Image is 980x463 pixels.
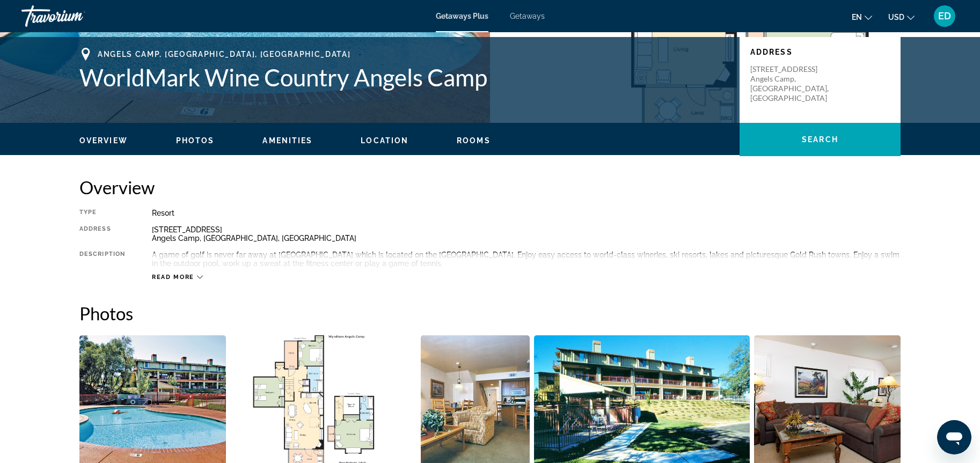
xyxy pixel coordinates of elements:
div: A game of golf is never far away at [GEOGRAPHIC_DATA] which is located on the [GEOGRAPHIC_DATA]. ... [152,251,901,268]
span: Rooms [457,136,491,145]
span: ED [938,11,951,21]
a: Getaways Plus [436,12,488,20]
h2: Overview [79,177,901,198]
span: Angels Camp, [GEOGRAPHIC_DATA], [GEOGRAPHIC_DATA] [98,50,350,58]
span: USD [888,13,904,21]
span: Overview [79,136,128,145]
h2: Photos [79,303,901,324]
h1: WorldMark Wine Country Angels Camp [79,63,729,91]
button: Change currency [888,9,915,25]
button: Amenities [262,136,312,145]
div: Address [79,225,125,242]
div: [STREET_ADDRESS] Angels Camp, [GEOGRAPHIC_DATA], [GEOGRAPHIC_DATA] [152,225,901,242]
div: Type [79,209,125,217]
button: Overview [79,136,128,145]
iframe: Button to launch messaging window, conversation in progress [937,420,971,454]
button: User Menu [931,5,959,27]
p: [STREET_ADDRESS] Angels Camp, [GEOGRAPHIC_DATA], [GEOGRAPHIC_DATA] [750,64,836,103]
span: Search [802,135,838,144]
span: Location [361,136,408,145]
a: Travorium [21,2,129,30]
span: en [852,13,862,21]
p: Address [750,48,890,56]
button: Change language [852,9,872,25]
div: Description [79,251,125,268]
button: Rooms [457,136,491,145]
span: Photos [176,136,215,145]
span: Read more [152,274,194,281]
a: Getaways [510,12,545,20]
button: Search [740,123,901,156]
button: Read more [152,273,203,281]
button: Location [361,136,408,145]
div: Resort [152,209,901,217]
span: Amenities [262,136,312,145]
button: Photos [176,136,215,145]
